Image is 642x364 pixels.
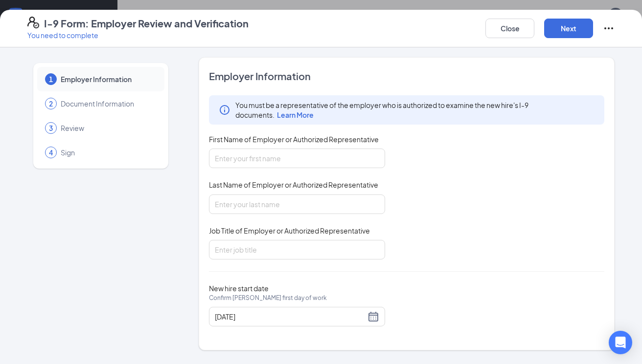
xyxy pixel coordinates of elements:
svg: Info [219,104,230,116]
svg: FormI9EVerifyIcon [27,17,39,28]
span: You must be a representative of the employer who is authorized to examine the new hire's I-9 docu... [235,100,595,120]
span: Sign [61,148,155,157]
span: 1 [49,74,53,84]
span: 3 [49,123,53,133]
span: Employer Information [209,69,604,83]
span: Document Information [61,99,155,108]
span: First Name of Employer or Authorized Representative [209,134,379,144]
input: 07/28/2025 [215,311,366,322]
input: Enter your first name [209,149,385,168]
span: Last Name of Employer or Authorized Representative [209,180,378,190]
h4: I-9 Form: Employer Review and Verification [44,17,249,30]
svg: Ellipses [603,22,615,34]
button: Close [485,19,534,38]
input: Enter your last name [209,194,385,214]
span: Confirm [PERSON_NAME] first day of work [209,293,327,303]
span: Employer Information [61,74,155,84]
span: Job Title of Employer or Authorized Representative [209,226,370,236]
button: Next [544,19,593,38]
span: Learn More [277,110,314,119]
div: Open Intercom Messenger [609,331,632,354]
p: You need to complete [27,30,249,40]
span: 4 [49,148,53,157]
span: Review [61,123,155,133]
input: Enter job title [209,240,385,259]
span: New hire start date [209,283,327,313]
a: Learn More [275,110,314,119]
span: 2 [49,99,53,108]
